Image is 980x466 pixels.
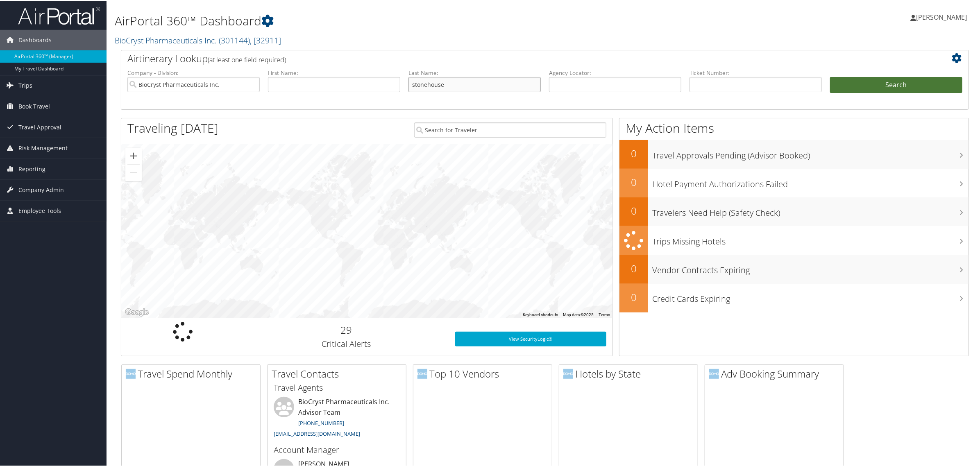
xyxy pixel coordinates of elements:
[274,381,400,393] h3: Travel Agents
[18,75,32,95] span: Trips
[619,261,648,275] h2: 0
[127,119,218,136] h1: Traveling [DATE]
[123,306,150,317] img: Google
[208,54,286,63] span: (at least one field required)
[250,322,443,336] h2: 29
[652,288,969,304] h3: Credit Cards Expiring
[619,139,969,168] a: 0Travel Approvals Pending (Advisor Booked)
[619,254,969,283] a: 0Vendor Contracts Expiring
[125,147,142,163] button: Zoom in
[18,116,61,137] span: Travel Approval
[619,174,648,188] h2: 0
[219,34,250,45] span: ( 301144 )
[18,137,68,158] span: Risk Management
[652,174,969,189] h3: Hotel Payment Authorizations Failed
[18,95,50,116] span: Book Travel
[455,331,607,346] a: View SecurityLogic®
[417,366,552,380] h2: Top 10 Vendors
[709,366,844,380] h2: Adv Booking Summary
[523,311,558,317] button: Keyboard shortcuts
[268,68,400,76] label: First Name:
[250,337,443,349] h3: Critical Alerts
[270,396,404,440] li: BioCryst Pharmaceuticals Inc. Advisor Team
[619,168,969,197] a: 0Hotel Payment Authorizations Failed
[18,158,45,179] span: Reporting
[599,312,610,316] a: Terms (opens in new tab)
[619,119,969,136] h1: My Action Items
[916,12,967,21] span: [PERSON_NAME]
[127,51,892,65] h2: Airtinerary Lookup
[652,260,969,275] h3: Vendor Contracts Expiring
[125,164,142,180] button: Zoom out
[549,68,681,76] label: Agency Locator:
[652,202,969,218] h3: Travelers Need Help (Safety Check)
[126,368,136,378] img: domo-logo.png
[274,429,360,437] a: [EMAIL_ADDRESS][DOMAIN_NAME]
[123,306,150,317] a: Open this area in Google Maps (opens a new window)
[709,368,719,378] img: domo-logo.png
[18,5,100,25] img: airportal-logo.png
[250,34,281,45] span: , [ 32911 ]
[619,146,648,160] h2: 0
[115,34,281,45] a: BioCryst Pharmaceuticals Inc.
[298,418,344,426] a: [PHONE_NUMBER]
[830,76,962,93] button: Search
[910,4,975,29] a: [PERSON_NAME]
[563,368,573,378] img: domo-logo.png
[272,366,406,380] h2: Travel Contacts
[127,68,260,76] label: Company - Division:
[408,68,541,76] label: Last Name:
[274,443,400,455] h3: Account Manager
[652,231,969,247] h3: Trips Missing Hotels
[619,290,648,303] h2: 0
[619,203,648,217] h2: 0
[414,122,607,137] input: Search for Traveler
[115,11,688,29] h1: AirPortal 360™ Dashboard
[18,200,61,220] span: Employee Tools
[563,312,594,316] span: Map data ©2025
[652,145,969,161] h3: Travel Approvals Pending (Advisor Booked)
[417,368,427,378] img: domo-logo.png
[619,197,969,225] a: 0Travelers Need Help (Safety Check)
[563,366,698,380] h2: Hotels by State
[126,366,260,380] h2: Travel Spend Monthly
[18,179,64,199] span: Company Admin
[619,225,969,254] a: Trips Missing Hotels
[619,283,969,312] a: 0Credit Cards Expiring
[18,29,52,50] span: Dashboards
[690,68,822,76] label: Ticket Number:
